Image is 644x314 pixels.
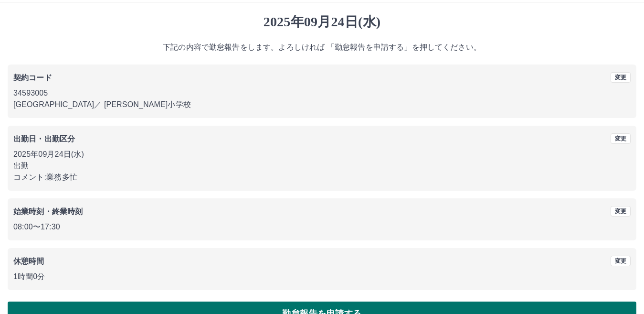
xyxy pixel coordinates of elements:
[13,221,631,233] p: 08:00 〜 17:30
[611,256,631,266] button: 変更
[8,42,636,53] p: 下記の内容で勤怠報告をします。よろしければ 「勤怠報告を申請する」を押してください。
[13,99,631,110] p: [GEOGRAPHIC_DATA] ／ [PERSON_NAME]小学校
[611,133,631,144] button: 変更
[13,257,44,265] b: 休憩時間
[8,14,636,30] h1: 2025年09月24日(水)
[13,207,83,216] b: 始業時刻・終業時刻
[13,172,631,183] p: コメント: 業務多忙
[13,74,52,82] b: 契約コード
[13,149,631,160] p: 2025年09月24日(水)
[13,271,631,282] p: 1時間0分
[13,160,631,172] p: 出勤
[13,87,631,99] p: 34593005
[611,72,631,83] button: 変更
[611,206,631,217] button: 変更
[13,135,75,143] b: 出勤日・出勤区分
